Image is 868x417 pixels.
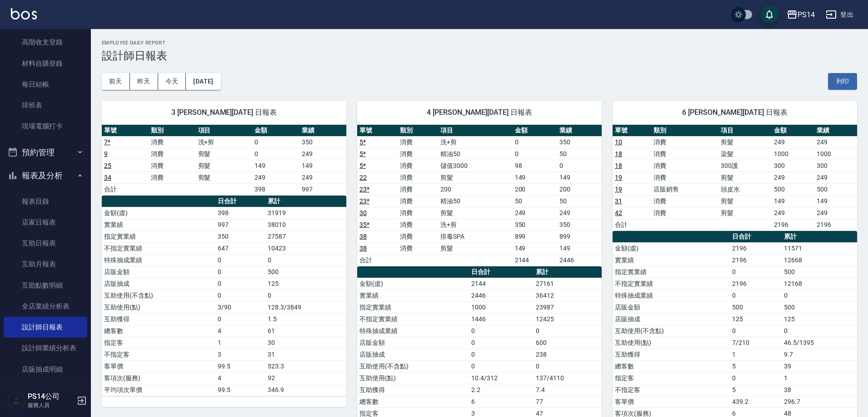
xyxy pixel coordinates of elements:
td: 指定實業績 [357,301,469,313]
td: 12168 [782,278,857,289]
a: 報表目錄 [4,191,87,212]
th: 單號 [102,125,149,137]
td: 500 [814,183,857,195]
td: 不指定實業績 [357,313,469,325]
td: 38010 [265,219,346,231]
td: 0 [469,348,534,360]
td: 頭皮水 [718,183,772,195]
td: 消費 [149,172,195,183]
td: 指定實業績 [102,231,215,242]
td: 剪髮 [718,195,772,207]
td: 剪髮 [718,172,772,183]
a: 店販抽成明細 [4,359,87,380]
td: 500 [772,183,814,195]
td: 剪髮 [438,207,513,219]
a: 31 [615,197,622,205]
td: 店販抽成 [613,313,730,325]
td: 98 [513,160,557,172]
td: 消費 [398,183,438,195]
table: a dense table [357,125,602,266]
button: 昨天 [130,73,158,90]
a: 材料自購登錄 [4,53,87,74]
td: 2.2 [469,384,534,396]
td: 互助獲得 [102,313,215,325]
td: 消費 [398,136,438,148]
button: [DATE] [186,73,220,90]
td: 249 [814,207,857,219]
td: 客單價 [613,396,730,407]
td: 消費 [398,148,438,160]
td: 249 [772,207,814,219]
td: 0 [469,337,534,348]
td: 洗+剪 [196,136,253,148]
button: save [760,5,778,24]
td: 客單價 [102,360,215,372]
td: 439.2 [730,396,782,407]
td: 398 [252,183,299,195]
button: PS14 [783,5,818,24]
td: 總客數 [613,360,730,372]
td: 消費 [398,207,438,219]
table: a dense table [613,125,857,231]
td: 10423 [265,242,346,254]
div: PS14 [798,9,815,20]
td: 238 [534,348,602,360]
td: 1000 [772,148,814,160]
td: 30 [265,337,346,348]
td: 0 [782,325,857,337]
td: 200 [513,183,557,195]
td: 1 [215,337,265,348]
th: 金額 [772,125,814,137]
td: 消費 [651,172,718,183]
td: 0 [534,325,602,337]
span: 4 [PERSON_NAME][DATE] 日報表 [368,108,591,117]
td: 2196 [772,219,814,231]
td: 互助使用(點) [102,301,215,313]
td: 0 [730,266,782,278]
td: 0 [215,278,265,289]
td: 997 [299,183,346,195]
th: 日合計 [730,231,782,243]
td: 互助使用(點) [613,337,730,348]
a: 互助月報表 [4,254,87,275]
td: 消費 [398,231,438,242]
td: 149 [557,172,602,183]
p: 服務人員 [28,401,74,409]
td: 指定客 [613,372,730,384]
td: 消費 [651,148,718,160]
td: 249 [299,148,346,160]
td: 249 [252,172,299,183]
td: 合計 [102,183,149,195]
a: 互助點數明細 [4,275,87,296]
th: 類別 [149,125,195,137]
td: 店販抽成 [357,348,469,360]
td: 249 [772,136,814,148]
th: 日合計 [215,196,265,207]
td: 2446 [469,289,534,301]
td: 300護 [718,160,772,172]
td: 剪髮 [438,172,513,183]
a: 19 [615,186,622,193]
td: 997 [215,219,265,231]
th: 累計 [782,231,857,243]
td: 消費 [398,219,438,231]
button: 登出 [822,6,857,23]
td: 77 [534,396,602,407]
td: 39 [782,360,857,372]
td: 剪髮 [196,172,253,183]
td: 0 [557,160,602,172]
td: 合計 [357,254,398,266]
td: 27161 [534,278,602,289]
a: 9 [104,150,108,157]
td: 店販銷售 [651,183,718,195]
a: 店家日報表 [4,212,87,233]
th: 業績 [299,125,346,137]
a: 每日結帳 [4,74,87,95]
td: 200 [557,183,602,195]
th: 日合計 [469,266,534,278]
td: 1446 [469,313,534,325]
td: 剪髮 [718,207,772,219]
td: 1 [730,348,782,360]
td: 不指定客 [102,348,215,360]
td: 249 [772,172,814,183]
